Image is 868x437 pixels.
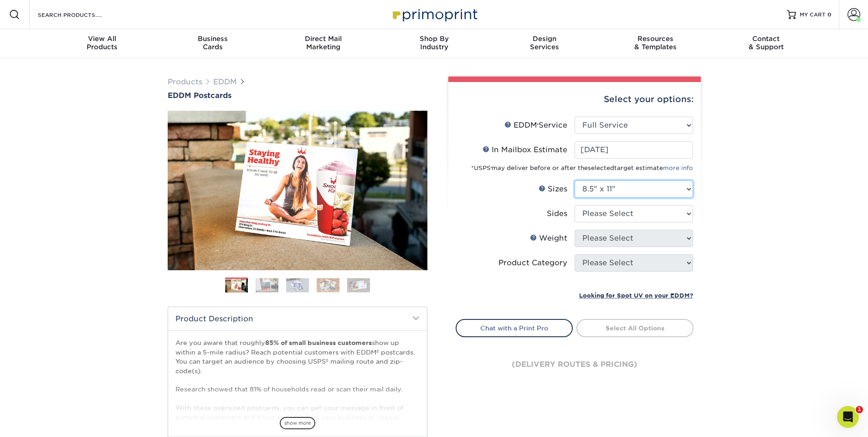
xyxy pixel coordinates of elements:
a: Resources& Templates [600,29,711,58]
div: & Support [711,35,822,51]
span: selected [588,165,614,171]
div: Marketing [268,35,379,51]
span: 1 [856,406,863,413]
div: Sides [547,208,567,219]
span: show more [280,417,315,429]
img: EDDM 03 [286,278,309,292]
a: Products [168,77,202,86]
span: View All [47,35,158,43]
img: EDDM 04 [317,278,339,292]
a: DesignServices [489,29,600,58]
span: Business [157,35,268,43]
input: SEARCH PRODUCTS..... [37,9,126,20]
span: Contact [711,35,822,43]
small: *USPS may deliver before or after the target estimate [471,165,693,171]
div: Cards [157,35,268,51]
img: EDDM Postcards 01 [168,101,427,280]
div: In Mailbox Estimate [483,144,567,155]
div: & Templates [600,35,711,51]
div: Services [489,35,600,51]
a: EDDM Postcards [168,91,427,100]
div: Sizes [539,184,567,195]
span: Shop By [379,35,489,43]
img: EDDM 01 [225,278,248,294]
sup: ® [491,166,492,169]
div: Industry [379,35,489,51]
a: Shop ByIndustry [379,29,489,58]
img: EDDM 02 [256,278,278,292]
a: Contact& Support [711,29,822,58]
span: Design [489,35,600,43]
div: EDDM Service [504,120,567,131]
img: EDDM 05 [347,278,370,292]
a: more info [663,165,693,171]
strong: 85% of small business customers [265,339,372,346]
a: BusinessCards [157,29,268,58]
small: Looking for Spot UV on your EDDM? [579,292,693,299]
div: Products [47,35,158,51]
span: Direct Mail [268,35,379,43]
h2: Product Description [168,307,427,330]
input: Select Date [575,141,693,159]
span: Resources [600,35,711,43]
span: MY CART [800,11,826,19]
a: Direct MailMarketing [268,29,379,58]
a: Looking for Spot UV on your EDDM? [579,291,693,299]
div: Weight [530,233,567,244]
a: Select All Options [576,319,693,337]
span: 0 [827,11,832,18]
a: Chat with a Print Pro [456,319,573,337]
div: Select your options: [456,82,693,117]
sup: ® [537,123,539,127]
div: (delivery routes & pricing) [456,337,693,392]
span: EDDM Postcards [168,91,231,100]
img: Primoprint [389,5,480,24]
iframe: Intercom live chat [837,406,859,428]
div: Product Category [498,257,567,268]
a: View AllProducts [47,29,158,58]
a: EDDM [213,77,237,86]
